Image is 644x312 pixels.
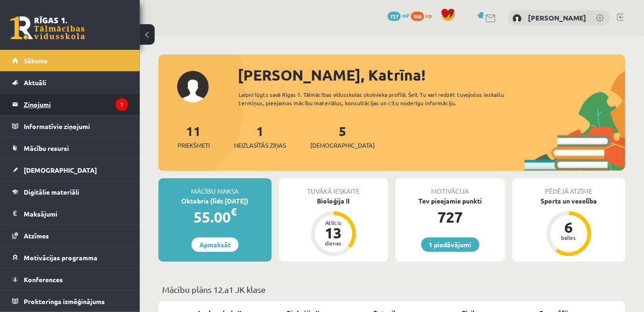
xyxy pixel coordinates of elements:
div: Atlicis [320,220,348,225]
a: Aktuāli [12,72,128,93]
div: Motivācija [396,178,505,196]
a: 727 mP [388,12,410,19]
div: Pēdējā atzīme [513,178,626,196]
a: Sports un veselība 6 balles [513,196,626,258]
a: 5[DEMOGRAPHIC_DATA] [310,122,375,150]
span: Konferences [24,275,63,284]
div: Laipni lūgts savā Rīgas 1. Tālmācības vidusskolas skolnieka profilā. Šeit Tu vari redzēt tuvojošo... [239,90,519,107]
span: 727 [388,12,401,21]
legend: Ziņojumi [24,94,128,115]
div: Tev pieejamie punkti [396,196,505,206]
span: [DEMOGRAPHIC_DATA] [310,141,375,150]
span: Sākums [24,56,48,65]
a: Konferences [12,269,128,290]
div: Sports un veselība [513,196,626,206]
a: 11Priekšmeti [178,122,210,150]
i: 1 [116,98,128,111]
div: balles [555,235,583,240]
span: Proktoringa izmēģinājums [24,297,105,305]
img: Katrīna Krutikova [513,14,522,23]
legend: Maksājumi [24,203,128,224]
div: Tuvākā ieskaite [279,178,389,196]
div: Bioloģija II [279,196,389,206]
span: Atzīmes [24,231,49,240]
a: 106 xp [411,12,436,19]
a: Sākums [12,50,128,71]
a: Maksājumi [12,203,128,224]
a: [PERSON_NAME] [528,13,586,22]
div: 727 [396,206,505,228]
span: Aktuāli [24,78,46,87]
span: Priekšmeti [178,141,210,150]
div: [PERSON_NAME], Katrīna! [238,64,625,86]
a: Atzīmes [12,225,128,246]
div: 13 [320,225,348,240]
a: Digitālie materiāli [12,181,128,203]
a: Ziņojumi1 [12,94,128,115]
a: Motivācijas programma [12,247,128,268]
div: 55.00 [158,206,272,228]
legend: Informatīvie ziņojumi [24,115,128,137]
span: 106 [411,12,424,21]
a: Bioloģija II Atlicis 13 dienas [279,196,389,258]
a: Informatīvie ziņojumi [12,115,128,137]
div: dienas [320,240,348,246]
span: € [231,205,237,218]
p: Mācību plāns 12.a1 JK klase [162,283,622,296]
span: Neizlasītās ziņas [234,141,286,150]
span: Mācību resursi [24,144,69,152]
div: Mācību maksa [158,178,272,196]
a: Apmaksāt [192,237,239,252]
a: Proktoringa izmēģinājums [12,291,128,312]
span: Motivācijas programma [24,253,97,262]
span: Digitālie materiāli [24,188,79,196]
div: 6 [555,220,583,235]
a: [DEMOGRAPHIC_DATA] [12,159,128,181]
a: 1Neizlasītās ziņas [234,122,286,150]
a: Rīgas 1. Tālmācības vidusskola [10,16,85,40]
div: Oktobris (līdz [DATE]) [158,196,272,206]
span: xp [425,12,432,19]
span: mP [402,12,410,19]
a: Mācību resursi [12,137,128,159]
a: 1 piedāvājumi [421,237,480,252]
span: [DEMOGRAPHIC_DATA] [24,166,97,174]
